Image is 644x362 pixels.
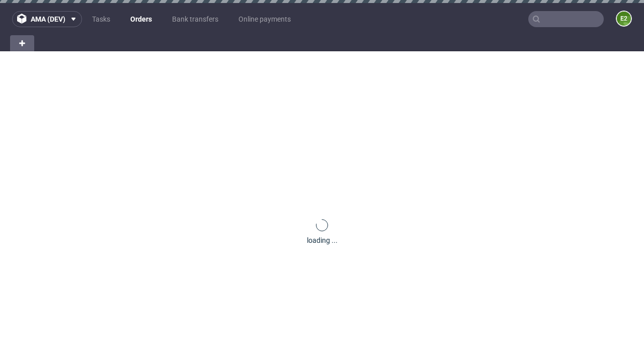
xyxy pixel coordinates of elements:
a: Orders [124,11,158,27]
figcaption: e2 [617,12,631,26]
div: loading ... [307,235,338,245]
button: ama (dev) [12,11,82,27]
a: Online payments [232,11,297,27]
a: Tasks [86,11,116,27]
span: ama (dev) [31,16,65,23]
a: Bank transfers [166,11,224,27]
